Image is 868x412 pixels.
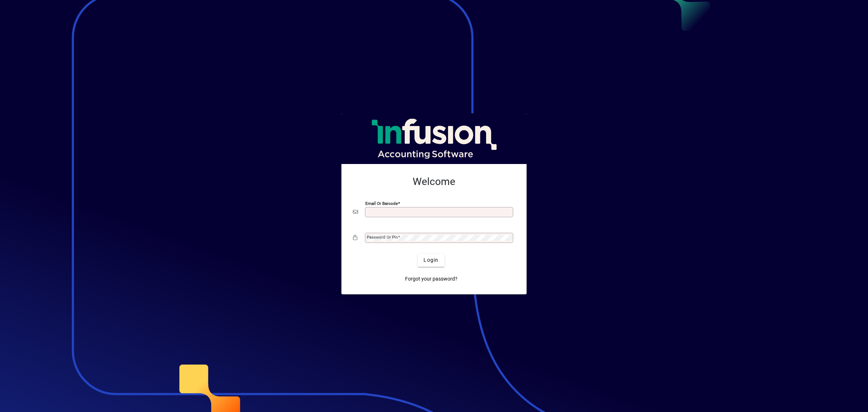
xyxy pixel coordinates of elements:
span: Login [424,256,438,264]
mat-label: Email or Barcode [365,201,398,206]
h2: Welcome [353,176,515,188]
span: Forgot your password? [405,275,458,283]
mat-label: Password or Pin [367,235,398,240]
a: Forgot your password? [402,273,460,286]
button: Login [418,254,444,267]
